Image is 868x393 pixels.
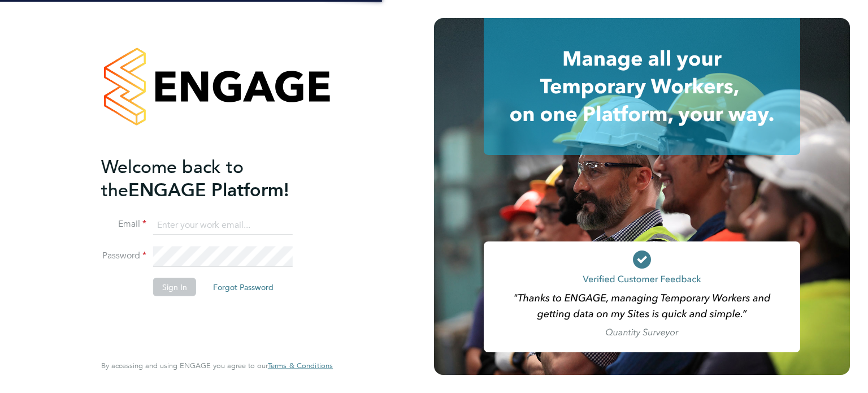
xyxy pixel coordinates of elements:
[101,155,322,201] h2: ENGAGE Platform!
[153,215,293,235] input: Enter your work email...
[101,250,146,262] label: Password
[101,218,146,230] label: Email
[268,361,333,370] a: Terms & Conditions
[101,156,244,201] span: Welcome back to the
[101,361,333,370] span: By accessing and using ENGAGE you agree to our
[204,278,283,296] button: Forgot Password
[153,278,196,296] button: Sign In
